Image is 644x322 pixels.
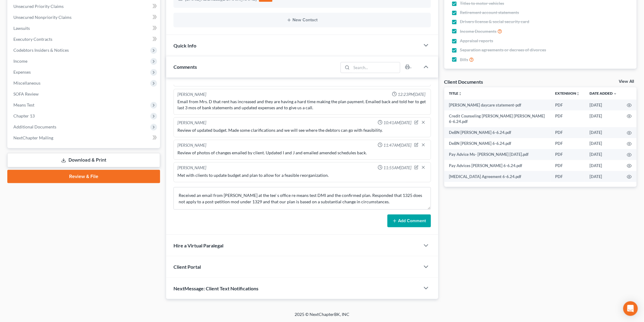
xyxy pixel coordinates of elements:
[585,160,622,171] td: [DATE]
[13,26,30,31] span: Lawsuits
[585,110,622,127] td: [DATE]
[444,149,551,160] td: Pay Advice Ms- [PERSON_NAME] [DATE].pdf
[614,92,617,96] i: expand_more
[551,138,585,149] td: PDF
[9,89,160,100] a: SOFA Review
[173,264,201,270] span: Client Portal
[585,127,622,138] td: [DATE]
[13,4,64,9] span: Unsecured Priority Claims
[13,58,27,64] span: Income
[576,92,580,96] i: unfold_more
[13,113,35,118] span: Chapter 13
[13,80,40,86] span: Miscellaneous
[9,1,160,12] a: Unsecured Priority Claims
[551,110,585,127] td: PDF
[177,165,206,171] div: [PERSON_NAME]
[178,18,426,23] button: New Contact
[387,215,431,227] button: Add Comment
[13,124,56,129] span: Additional Documents
[551,171,585,182] td: PDF
[590,91,617,96] a: Date Added expand_more
[13,37,52,42] span: Executory Contracts
[177,150,427,156] div: Review of photos of changes emailed by client. Updated I and J and emailed amended schedules back.
[13,69,31,75] span: Expenses
[177,142,206,149] div: [PERSON_NAME]
[444,127,551,138] td: DeBN [PERSON_NAME] 6-6.24.pdf
[460,47,546,53] span: Separation agreements or decrees of divorces
[9,34,160,45] a: Executory Contracts
[398,92,426,97] span: 12:23PM[DATE]
[460,38,493,44] span: Appraisal reports
[13,15,72,20] span: Unsecured Nonpriority Claims
[384,165,412,171] span: 11:55AM[DATE]
[585,100,622,110] td: [DATE]
[384,142,412,148] span: 11:47AM[DATE]
[444,100,551,110] td: [PERSON_NAME] daycare statement-pdf
[7,153,160,167] a: Download & Print
[460,28,497,34] span: Income Documents
[619,79,634,84] a: View All
[551,100,585,110] td: PDF
[13,102,34,107] span: Means Test
[623,301,638,316] div: Open Intercom Messenger
[459,92,462,96] i: unfold_more
[9,23,160,34] a: Lawsuits
[460,19,530,25] span: Drivers license & social security card
[444,160,551,171] td: Pay Advices [PERSON_NAME] 6-6.24.pdf
[551,127,585,138] td: PDF
[352,62,400,73] input: Search...
[13,91,39,96] span: SOFA Review
[13,47,69,53] span: Codebtors Insiders & Notices
[9,132,160,143] a: NextChapter Mailing
[555,91,580,96] a: Extensionunfold_more
[444,138,551,149] td: DeBN [PERSON_NAME] 6-6.24.pdf
[177,120,206,126] div: [PERSON_NAME]
[460,0,504,6] span: Titles to motor vehicles
[444,171,551,182] td: [MEDICAL_DATA] Agreement 6-6.24.pdf
[551,160,585,171] td: PDF
[585,138,622,149] td: [DATE]
[449,91,462,96] a: Titleunfold_more
[173,285,258,291] span: NextMessage: Client Text Notifications
[177,92,206,97] div: [PERSON_NAME]
[460,9,519,16] span: Retirement account statements
[173,243,223,248] span: Hire a Virtual Paralegal
[13,135,53,140] span: NextChapter Mailing
[444,79,483,85] div: Client Documents
[585,149,622,160] td: [DATE]
[173,43,196,48] span: Quick Info
[384,120,412,126] span: 10:41AM[DATE]
[585,171,622,182] td: [DATE]
[9,12,160,23] a: Unsecured Nonpriority Claims
[177,172,427,178] div: Met with clients to update budget and plan to allow for a feasible reorganization.
[173,64,197,70] span: Comments
[177,99,427,111] div: Email from Mrs. D that rent has increased and they are having a hard time making the plan payment...
[551,149,585,160] td: PDF
[460,57,468,63] span: Bills
[7,170,160,183] a: Review & File
[444,110,551,127] td: Credit Counseling [PERSON_NAME] [PERSON_NAME] 6-6.24.pdf
[177,127,427,133] div: Review of updated budget. Made some clarifications and we will see where the debtors can go with ...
